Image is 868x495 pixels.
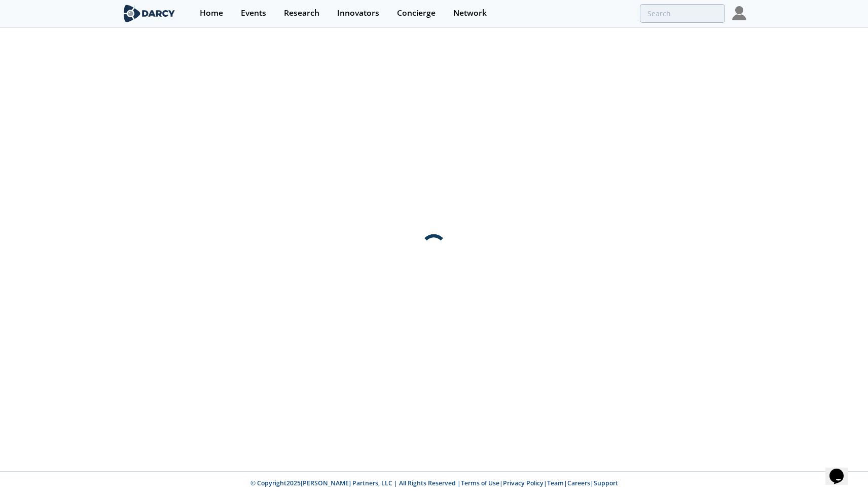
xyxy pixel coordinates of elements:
[640,4,725,23] input: Advanced Search
[461,479,499,487] a: Terms of Use
[567,479,590,487] a: Careers
[337,9,379,17] div: Innovators
[59,479,809,488] p: © Copyright 2025 [PERSON_NAME] Partners, LLC | All Rights Reserved | | | | |
[241,9,266,17] div: Events
[397,9,436,17] div: Concierge
[825,454,858,485] iframe: chat widget
[547,479,564,487] a: Team
[594,479,618,487] a: Support
[503,479,544,487] a: Privacy Policy
[200,9,223,17] div: Home
[122,5,177,22] img: logo-wide.svg
[284,9,319,17] div: Research
[453,9,487,17] div: Network
[732,6,746,20] img: Profile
